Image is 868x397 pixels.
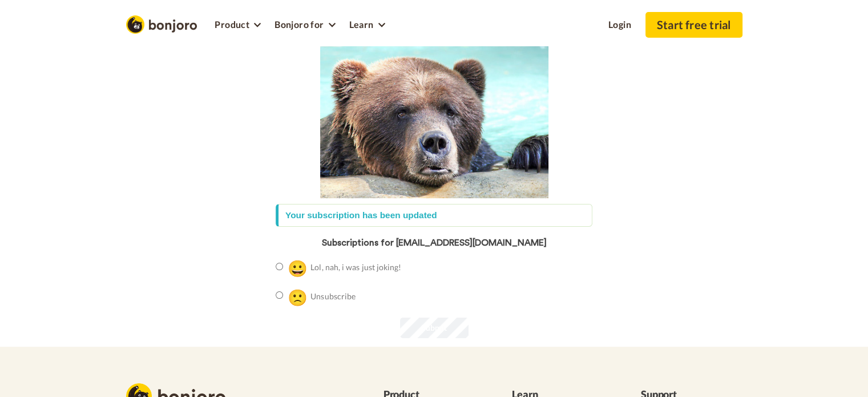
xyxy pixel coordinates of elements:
label: Unsubscribe [276,285,356,309]
input: 😀Lol, nah, i was just joking! [276,263,283,270]
a: Login [601,12,638,35]
input: 🙁Unsubscribe [276,291,283,299]
label: Lol, nah, i was just joking! [276,256,401,280]
a: Product [208,12,268,35]
img: Bonjoro Logo [126,15,197,34]
h3: Subscriptions for [EMAIL_ADDRESS][DOMAIN_NAME] [276,238,592,248]
span: 😀 [288,258,308,278]
span: 🙁 [288,287,308,307]
a: Bonjoro Logo [126,19,197,29]
input: Submit [400,318,469,338]
a: Bonjoro for [268,12,342,35]
a: Start free trial [645,12,742,38]
div: Your subscription has been updated [276,204,592,227]
a: Learn [342,12,392,35]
